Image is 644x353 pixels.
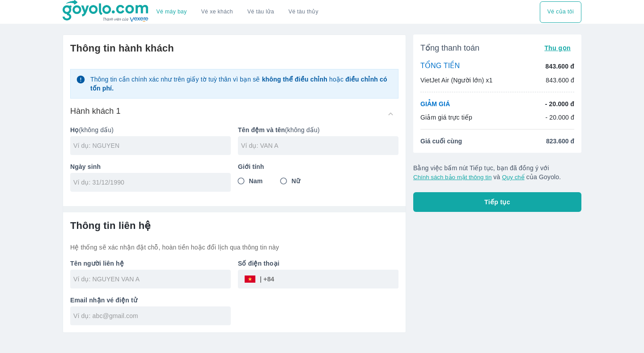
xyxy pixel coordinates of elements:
input: Ví dụ: abc@gmail.com [73,311,231,320]
span: Giá cuối cùng [420,137,462,146]
b: Email nhận vé điện tử [70,297,137,304]
span: Nữ [292,176,300,185]
p: Hệ thống sẽ xác nhận đặt chỗ, hoàn tiền hoặc đổi lịch qua thông tin này [70,243,398,252]
div: choose transportation mode [149,1,326,23]
span: 823.600 đ [546,137,574,146]
span: Thu gọn [544,44,571,52]
b: Tên đệm và tên [238,126,285,133]
span: Tiếp tục [484,198,510,207]
input: Ví dụ: NGUYEN [73,141,231,150]
div: choose transportation mode [540,1,581,23]
b: Tên người liên hệ [70,260,124,267]
p: VietJet Air (Người lớn) x1 [420,76,492,85]
a: Vé tàu lửa [240,1,281,23]
button: Quy chế [502,174,524,181]
p: Giới tính [238,162,398,171]
a: Vé máy bay [157,9,187,15]
button: Tiếp tục [413,192,581,212]
p: Thông tin cần chính xác như trên giấy tờ tuỳ thân vì bạn sẽ hoặc [90,75,393,93]
h6: Thông tin liên hệ [70,220,398,232]
p: 843.600 đ [546,76,574,85]
p: Giảm giá trực tiếp [420,113,472,122]
p: TỔNG TIỀN [420,61,460,71]
button: Vé của tôi [540,1,581,23]
a: Vé xe khách [201,9,233,15]
p: - 20.000 đ [545,113,574,122]
p: GIẢM GIÁ [420,99,450,108]
p: Ngày sinh [70,162,231,171]
span: Tổng thanh toán [420,43,479,53]
button: Vé tàu thủy [281,1,326,23]
p: 843.600 đ [546,62,574,71]
b: Số điện thoại [238,260,280,267]
p: Bằng việc bấm nút Tiếp tục, bạn đã đồng ý với và của Goyolo. [413,164,581,181]
p: (không dấu) [70,125,231,134]
input: Ví dụ: NGUYEN VAN A [73,275,231,284]
input: Ví dụ: VAN A [241,141,398,150]
span: Nam [249,176,263,185]
h6: Thông tin hành khách [70,42,398,55]
strong: không thể điều chỉnh [262,76,327,83]
button: Chính sách bảo mật thông tin [413,174,491,181]
button: Thu gọn [541,42,574,54]
h6: Hành khách 1 [70,106,121,116]
p: - 20.000 đ [545,99,574,108]
input: Ví dụ: 31/12/1990 [73,178,222,187]
p: (không dấu) [238,125,398,134]
b: Họ [70,126,79,133]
